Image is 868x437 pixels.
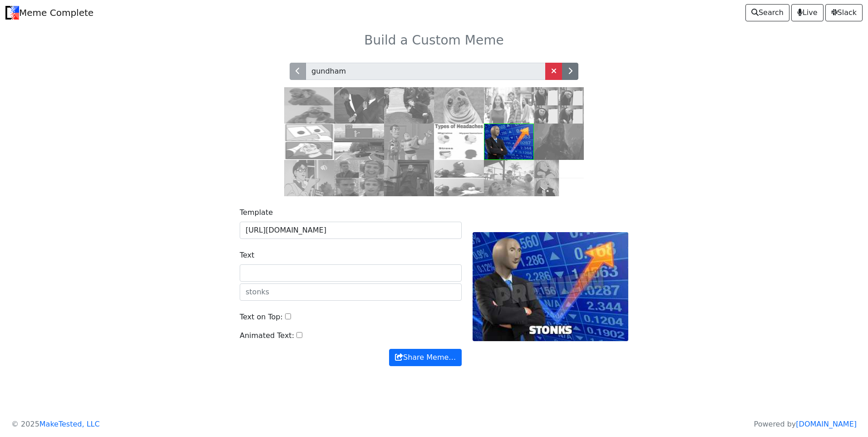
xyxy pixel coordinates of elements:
[791,4,824,21] a: Live
[796,420,857,428] a: [DOMAIN_NAME]
[240,250,254,261] label: Text
[240,207,273,218] label: Template
[745,4,789,21] a: Search
[484,160,534,196] img: pool.jpg
[334,160,384,196] img: right.jpg
[240,222,462,239] input: Background Image URL
[5,6,19,20] img: Meme Complete
[534,87,584,124] img: gru.jpg
[284,87,334,124] img: drake.jpg
[797,7,818,18] span: Live
[534,160,584,196] img: pooh.jpg
[240,283,462,301] input: stonks
[334,87,384,124] img: slap.jpg
[484,87,534,124] img: db.jpg
[240,330,294,341] label: Animated Text:
[39,420,100,428] a: MakeTested, LLC
[284,160,334,196] img: pigeon.jpg
[334,124,384,160] img: exit.jpg
[831,7,857,18] span: Slack
[754,419,857,430] p: Powered by
[284,124,334,160] img: ds.jpg
[825,4,863,21] a: Slack
[484,124,534,160] img: stonks.jpg
[751,7,784,18] span: Search
[140,33,728,48] h3: Build a Custom Meme
[384,160,434,196] img: bully-maguire-dance.gif
[384,87,434,124] img: grave.jpg
[384,124,434,160] img: buzz.jpg
[11,419,100,430] p: © 2025
[434,160,484,196] img: elmo.jpg
[240,312,283,323] label: Text on Top:
[534,124,584,160] img: meats-back-lotr.gif
[434,124,484,160] img: headaches.jpg
[389,349,462,366] button: Share Meme…
[5,4,94,22] a: Meme Complete
[306,63,546,80] input: Template name or description...
[434,87,484,124] img: ams.jpg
